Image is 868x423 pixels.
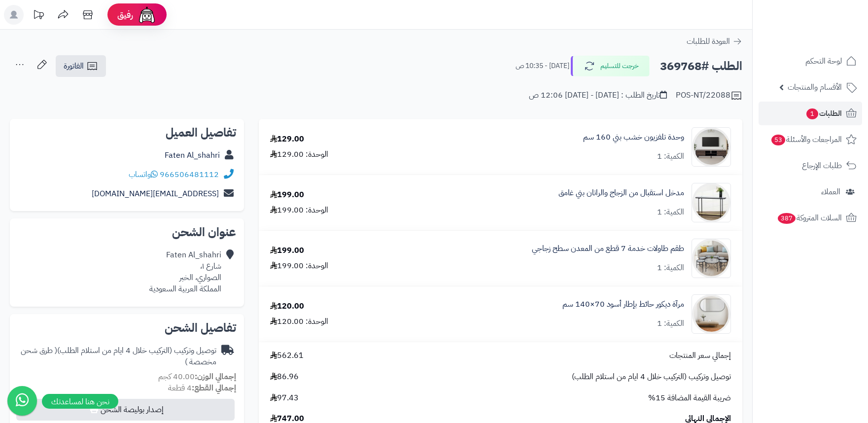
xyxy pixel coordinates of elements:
img: 1754220764-220602020552-90x90.jpg [692,239,730,278]
a: الطلبات1 [759,102,862,125]
span: لوحة التحكم [805,54,842,68]
a: واتساب [129,169,158,180]
span: ضريبة القيمة المضافة 15% [648,392,731,404]
div: الكمية: 1 [657,151,684,162]
span: الأقسام والمنتجات [788,80,842,94]
button: إصدار بوليصة الشحن [16,399,235,421]
span: السلات المتروكة [777,211,842,225]
img: logo-2.png [801,7,859,28]
a: Faten Al_shahri [165,149,220,161]
h2: الطلب #369768 [660,56,742,76]
a: المراجعات والأسئلة53 [759,128,862,151]
div: 199.00 [270,189,304,201]
strong: إجمالي الوزن: [195,371,236,383]
a: السلات المتروكة387 [759,206,862,230]
a: 966506481112 [160,169,219,180]
span: 1 [806,108,818,119]
span: طلبات الإرجاع [802,159,842,173]
span: توصيل وتركيب (التركيب خلال 4 ايام من استلام الطلب) [572,371,731,383]
a: العملاء [759,180,862,204]
img: 1753786237-1-90x90.jpg [692,294,730,334]
span: الفاتورة [64,60,84,72]
a: مرآة ديكور حائط بإطار أسود 70×140 سم [562,299,684,310]
span: 387 [778,213,796,224]
span: إجمالي سعر المنتجات [669,350,731,361]
div: 120.00 [270,301,304,312]
a: تحديثات المنصة [26,5,51,27]
span: ( طرق شحن مخصصة ) [21,345,216,368]
div: توصيل وتركيب (التركيب خلال 4 ايام من استلام الطلب) [18,345,216,368]
div: الوحدة: 199.00 [270,205,328,216]
small: [DATE] - 10:35 ص [516,61,569,71]
div: POS-NT/22088 [676,90,742,102]
div: الكمية: 1 [657,207,684,218]
small: 4 قطعة [168,382,236,394]
span: العملاء [821,185,840,199]
span: 86.96 [270,371,299,383]
div: Faten Al_shahri شارع ١، الصواري، الخبر المملكة العربية السعودية [149,249,221,294]
a: طقم طاولات خدمة 7 قطع من المعدن سطح زجاجي [532,243,684,254]
a: الفاتورة [56,55,106,77]
div: الوحدة: 199.00 [270,260,328,272]
img: ai-face.png [137,5,157,25]
strong: إجمالي القطع: [192,382,236,394]
small: 40.00 كجم [158,371,236,383]
div: الكمية: 1 [657,262,684,274]
a: مدخل استقبال من الزجاج والراتان بني غامق [558,187,684,199]
a: وحدة تلفزيون خشب بني 160 سم [583,132,684,143]
div: 129.00 [270,134,304,145]
div: الوحدة: 120.00 [270,316,328,327]
h2: عنوان الشحن [18,226,236,238]
img: 1751871525-1-90x90.jpg [692,183,730,222]
div: الكمية: 1 [657,318,684,329]
span: العودة للطلبات [687,35,730,47]
a: [EMAIL_ADDRESS][DOMAIN_NAME] [92,188,219,200]
span: رفيق [117,9,133,21]
img: 1750492780-220601011456-90x90.jpg [692,127,730,167]
span: 97.43 [270,392,299,404]
div: 199.00 [270,245,304,256]
span: الطلبات [805,106,842,120]
span: المراجعات والأسئلة [770,133,842,146]
div: تاريخ الطلب : [DATE] - [DATE] 12:06 ص [529,90,667,101]
span: 562.61 [270,350,304,361]
h2: تفاصيل العميل [18,127,236,139]
a: طلبات الإرجاع [759,154,862,177]
a: العودة للطلبات [687,35,742,47]
span: 53 [771,135,786,145]
button: خرجت للتسليم [571,56,650,76]
h2: تفاصيل الشحن [18,322,236,334]
a: لوحة التحكم [759,49,862,73]
div: الوحدة: 129.00 [270,149,328,160]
